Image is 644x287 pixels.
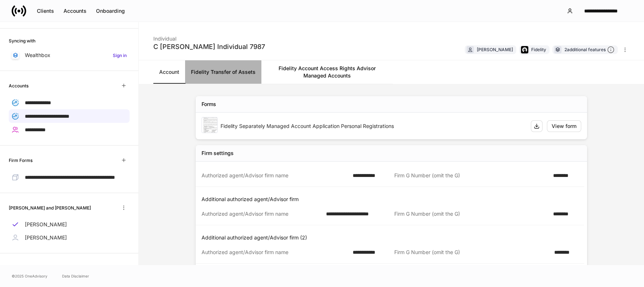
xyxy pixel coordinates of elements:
p: Additional authorized agent/Advisor firm (2) [202,234,584,241]
h6: Sign in [113,52,127,59]
a: WealthboxSign in [9,49,130,62]
div: Firm G Number (omit the G) [394,249,550,256]
div: Clients [37,7,54,15]
div: [PERSON_NAME] [477,46,513,53]
div: C [PERSON_NAME] Individual 7987 [153,42,265,51]
div: View form [552,122,576,130]
h6: [PERSON_NAME] and [PERSON_NAME] [9,204,91,211]
div: Authorized agent/Advisor firm name [202,249,348,256]
div: Accounts [64,7,87,15]
div: Firm G Number (omit the G) [394,210,549,218]
button: Clients [32,5,59,17]
div: Fidelity Separately Managed Account Application Personal Registrations [221,122,525,130]
p: Wealthbox [25,52,50,59]
div: Authorized agent/Advisor firm name [202,172,348,179]
h6: Accounts [9,82,28,89]
h6: Syncing with [9,37,35,44]
div: Individual [153,31,265,42]
a: Fidelity Transfer of Assets [185,60,261,84]
h6: Firm Forms [9,157,32,164]
div: Firm settings [202,150,234,157]
div: 2 additional features [564,46,614,54]
p: [PERSON_NAME] [25,221,67,228]
a: Data Disclaimer [62,273,89,279]
button: Onboarding [91,5,130,17]
div: Onboarding [96,7,125,15]
div: Firm G Number (omit the G) [394,172,549,179]
div: Authorized agent/Advisor firm name [202,210,322,218]
a: Account [153,60,185,84]
button: View form [547,120,581,132]
p: [PERSON_NAME] [25,234,67,241]
button: Accounts [59,5,91,17]
p: Additional authorized agent/Advisor firm [202,196,584,203]
span: © 2025 OneAdvisory [12,273,47,279]
div: Fidelity [531,46,546,53]
a: [PERSON_NAME] [9,218,130,231]
a: [PERSON_NAME] [9,231,130,244]
a: Fidelity Account Access Rights Advisor Managed Accounts [261,60,393,84]
div: Forms [202,101,216,108]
